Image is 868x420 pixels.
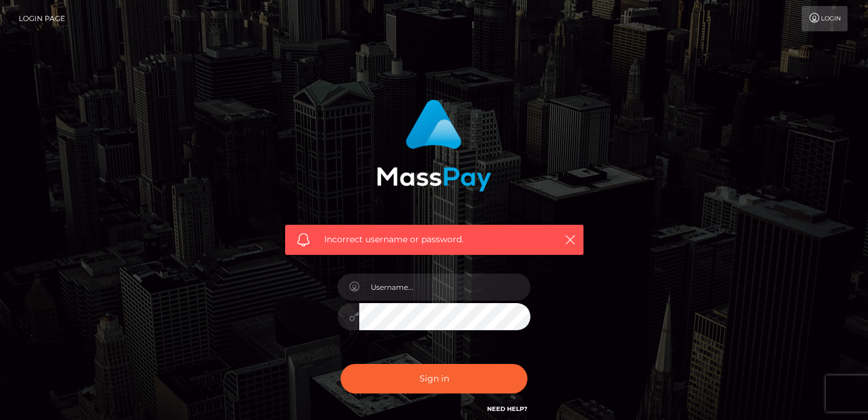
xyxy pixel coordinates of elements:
a: Login Page [19,6,65,31]
a: Login [802,6,848,31]
span: Incorrect username or password. [324,233,544,246]
button: Sign in [341,364,527,393]
img: MassPay Login [377,99,491,192]
input: Username... [359,274,530,301]
a: Need Help? [487,405,527,413]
